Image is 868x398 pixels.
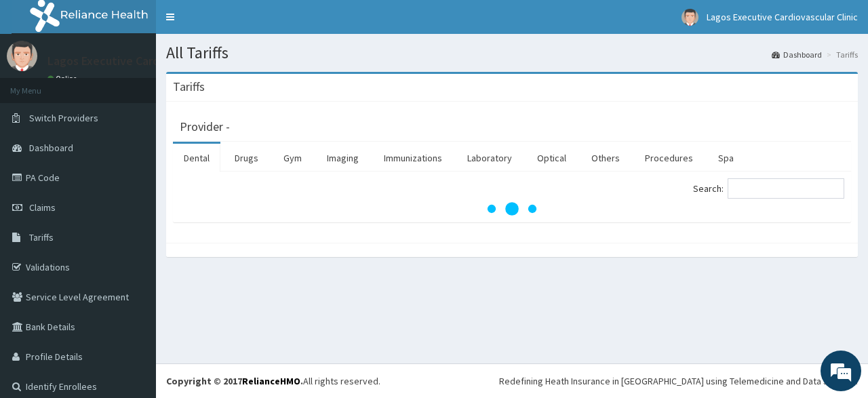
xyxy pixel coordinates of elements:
a: Drugs [224,144,269,172]
a: Imaging [316,144,370,172]
p: Lagos Executive Cardiovascular Clinic [47,55,243,67]
svg: audio-loading [485,182,539,236]
h1: All Tariffs [166,44,858,62]
span: Dashboard [29,142,73,154]
a: Laboratory [456,144,523,172]
span: Claims [29,201,56,214]
a: Dashboard [772,49,822,60]
h3: Tariffs [173,81,205,93]
div: Redefining Heath Insurance in [GEOGRAPHIC_DATA] using Telemedicine and Data Science! [499,374,858,388]
img: User Image [7,41,37,71]
span: Switch Providers [29,112,98,124]
strong: Copyright © 2017 . [166,375,303,387]
a: Procedures [634,144,704,172]
a: RelianceHMO [242,375,300,387]
a: Dental [173,144,220,172]
li: Tariffs [823,49,858,60]
a: Immunizations [373,144,453,172]
input: Search: [728,178,844,199]
footer: All rights reserved. [156,363,868,398]
h3: Provider - [180,121,230,133]
a: Optical [526,144,577,172]
label: Search: [693,178,844,199]
span: Lagos Executive Cardiovascular Clinic [707,11,858,23]
span: Tariffs [29,231,54,243]
img: User Image [682,9,698,26]
a: Gym [273,144,313,172]
a: Spa [707,144,745,172]
a: Others [580,144,631,172]
a: Online [47,74,80,83]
